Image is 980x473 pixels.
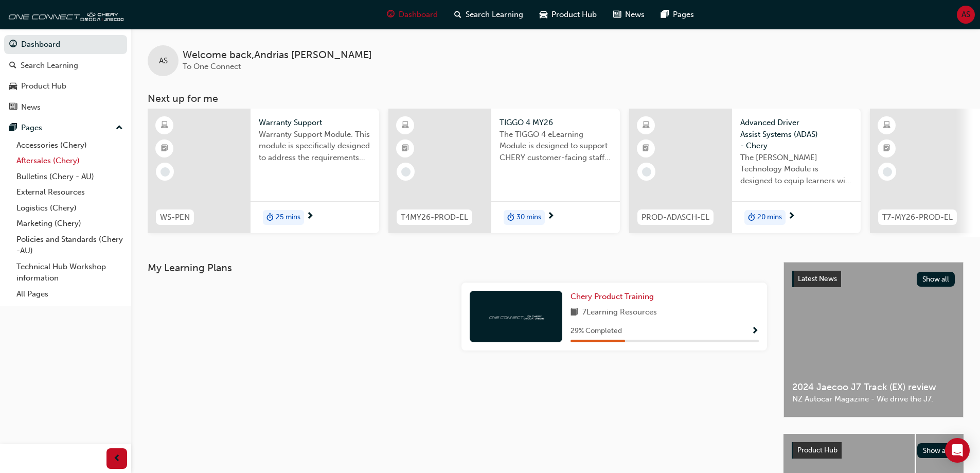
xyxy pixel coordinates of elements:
[883,167,892,177] span: learningRecordVerb_NONE-icon
[4,118,127,137] button: Pages
[4,56,127,75] a: Search Learning
[788,212,795,221] span: next-icon
[148,109,379,233] a: WS-PENWarranty SupportWarranty Support Module. This module is specifically designed to address th...
[21,80,66,92] div: Product Hub
[642,212,709,223] span: PROD-ADASCH-EL
[797,446,838,454] span: Product Hub
[387,8,395,21] span: guage-icon
[9,82,17,91] span: car-icon
[160,212,190,223] span: WS-PEN
[466,9,523,21] span: Search Learning
[883,119,890,132] span: learningResourceType_ELEARNING-icon
[12,216,127,232] a: Marketing (Chery)
[792,393,955,405] span: NZ Autocar Magazine - We drive the J7.
[500,117,612,129] span: TIGGO 4 MY26
[12,286,127,302] a: All Pages
[798,274,837,283] span: Latest News
[12,232,127,259] a: Policies and Standards (Chery -AU)
[792,381,955,393] span: 2024 Jaecoo J7 Track (EX) review
[540,8,547,21] span: car-icon
[740,117,852,152] span: Advanced Driver Assist Systems (ADAS) - Chery
[643,119,650,132] span: learningResourceType_ELEARNING-icon
[113,452,121,465] span: prev-icon
[792,442,955,459] a: Product HubShow all
[259,117,371,129] span: Warranty Support
[21,101,41,113] div: News
[882,212,953,223] span: T7-MY26-PROD-EL
[783,262,964,417] a: Latest NewsShow all2024 Jaecoo J7 Track (EX) reviewNZ Autocar Magazine - We drive the J7.
[516,212,541,223] span: 30 mins
[454,8,461,21] span: search-icon
[276,212,300,223] span: 25 mins
[751,327,759,336] span: Show Progress
[4,35,127,54] a: Dashboard
[161,119,168,132] span: learningResourceType_ELEARNING-icon
[917,443,956,458] button: Show all
[507,211,514,224] span: duration-icon
[629,109,861,233] a: PROD-ADASCH-ELAdvanced Driver Assist Systems (ADAS) - CheryThe [PERSON_NAME] Technology Module is...
[21,60,78,72] div: Search Learning
[266,211,274,224] span: duration-icon
[5,4,123,25] img: oneconnect
[183,49,372,61] span: Welcome back , Andrias [PERSON_NAME]
[883,142,890,155] span: booktick-icon
[12,137,127,153] a: Accessories (Chery)
[571,306,578,319] span: book-icon
[21,122,42,134] div: Pages
[379,4,446,25] a: guage-iconDashboard
[642,167,651,177] span: learningRecordVerb_NONE-icon
[12,153,127,169] a: Aftersales (Chery)
[643,142,650,155] span: booktick-icon
[571,291,658,303] a: Chery Product Training
[500,129,612,164] span: The TIGGO 4 eLearning Module is designed to support CHERY customer-facing staff with the product ...
[488,311,544,321] img: oneconnect
[259,129,371,164] span: Warranty Support Module. This module is specifically designed to address the requirements and pro...
[551,9,597,21] span: Product Hub
[402,142,409,155] span: booktick-icon
[4,98,127,117] a: News
[571,292,654,301] span: Chery Product Training
[159,55,168,67] span: AS
[571,325,622,337] span: 29 % Completed
[673,9,694,21] span: Pages
[306,212,314,221] span: next-icon
[751,325,759,338] button: Show Progress
[957,6,975,24] button: AS
[161,167,170,177] span: learningRecordVerb_NONE-icon
[945,438,970,463] div: Open Intercom Messenger
[12,200,127,216] a: Logistics (Chery)
[757,212,782,223] span: 20 mins
[613,8,621,21] span: news-icon
[131,93,980,104] h3: Next up for me
[9,103,17,112] span: news-icon
[748,211,755,224] span: duration-icon
[4,77,127,96] a: Product Hub
[402,119,409,132] span: learningResourceType_ELEARNING-icon
[116,121,123,135] span: up-icon
[9,61,16,71] span: search-icon
[446,4,531,25] a: search-iconSearch Learning
[9,40,17,49] span: guage-icon
[653,4,702,25] a: pages-iconPages
[148,262,767,274] h3: My Learning Plans
[547,212,555,221] span: next-icon
[740,152,852,187] span: The [PERSON_NAME] Technology Module is designed to equip learners with essential knowledge about ...
[792,271,955,287] a: Latest NewsShow all
[531,4,605,25] a: car-iconProduct Hub
[582,306,657,319] span: 7 Learning Resources
[399,9,438,21] span: Dashboard
[9,124,17,133] span: pages-icon
[12,169,127,185] a: Bulletins (Chery - AU)
[388,109,620,233] a: T4MY26-PROD-ELTIGGO 4 MY26The TIGGO 4 eLearning Module is designed to support CHERY customer-faci...
[12,184,127,200] a: External Resources
[917,272,955,287] button: Show all
[183,62,241,71] span: To One Connect
[605,4,653,25] a: news-iconNews
[4,33,127,118] button: DashboardSearch LearningProduct HubNews
[961,9,970,21] span: AS
[661,8,669,21] span: pages-icon
[625,9,645,21] span: News
[401,212,468,223] span: T4MY26-PROD-EL
[401,167,411,177] span: learningRecordVerb_NONE-icon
